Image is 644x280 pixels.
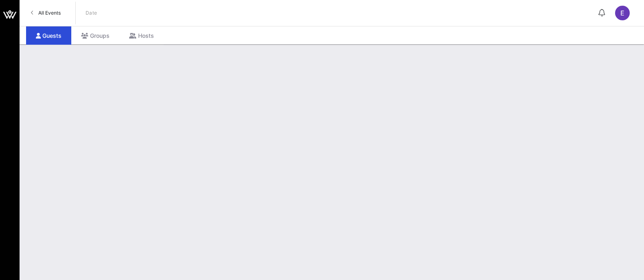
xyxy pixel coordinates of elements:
div: Guests [26,26,71,45]
p: Date [86,9,97,17]
div: E [615,6,630,20]
span: All Events [38,10,61,16]
div: Groups [71,26,119,45]
a: All Events [26,7,66,20]
span: E [620,9,624,17]
div: Hosts [119,26,164,45]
